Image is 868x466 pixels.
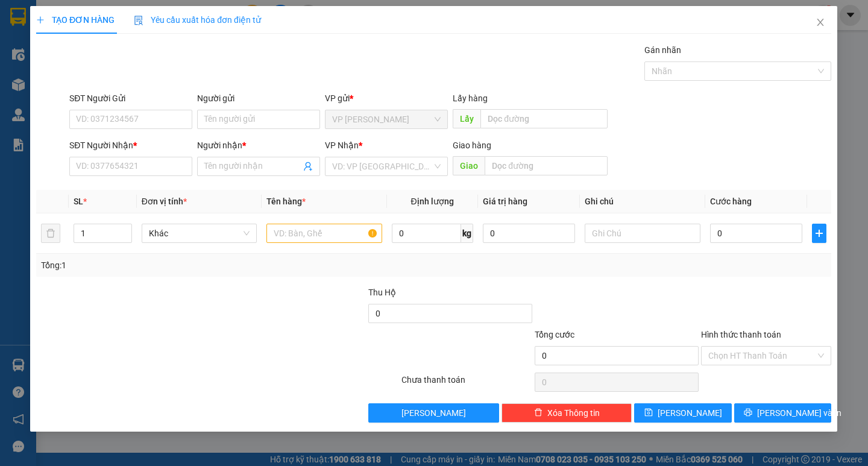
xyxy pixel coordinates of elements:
label: Hình thức thanh toán [701,330,781,339]
span: TẠO ĐƠN HÀNG [36,15,115,25]
input: Dọc đường [481,109,608,128]
span: user-add [304,162,313,171]
span: Xóa Thông tin [547,406,600,420]
label: Gán nhãn [645,45,682,55]
div: SĐT Người Gửi [70,92,193,105]
div: Người nhận [198,139,321,152]
span: Tổng cước [535,330,574,339]
span: Định lượng [411,197,454,206]
span: [PERSON_NAME] [402,406,467,420]
span: Yêu cầu xuất hóa đơn điện tử [134,15,262,25]
span: Giá trị hàng [483,197,527,206]
input: 0 [483,224,576,243]
span: [PERSON_NAME] [658,406,722,420]
div: Chưa thanh toán [401,373,534,394]
input: Dọc đường [485,156,608,175]
div: Người gửi [198,92,321,105]
span: SL [74,197,83,206]
button: Close [804,6,838,40]
span: Lấy [453,109,481,128]
span: plus [813,228,826,238]
span: close [816,17,826,27]
span: Khác [149,224,250,242]
div: VP gửi [325,92,448,105]
div: Tổng: 1 [41,259,336,272]
span: kg [461,224,473,243]
span: printer [744,408,752,418]
button: save[PERSON_NAME] [635,403,732,423]
button: delete [41,224,60,243]
span: Cước hàng [710,197,752,206]
button: deleteXóa Thông tin [502,403,632,423]
span: delete [534,408,542,418]
span: Tên hàng [267,197,306,206]
span: [PERSON_NAME] và In [757,406,841,420]
span: Thu Hộ [369,288,397,297]
button: plus [813,224,827,243]
input: Ghi Chú [585,224,700,243]
img: icon [134,16,144,25]
span: Giao hàng [453,140,492,150]
input: VD: Bàn, Ghế [267,224,382,243]
span: VP Nhận [325,140,359,150]
span: save [644,408,653,418]
button: [PERSON_NAME] [369,403,500,423]
span: plus [36,16,45,24]
th: Ghi chú [580,190,705,213]
div: SĐT Người Nhận [70,139,193,152]
span: Đơn vị tính [142,197,187,206]
span: Lấy hàng [453,93,488,103]
span: VP Phan Thiết [333,110,441,128]
button: printer[PERSON_NAME] và In [734,403,831,423]
span: Giao [453,156,485,175]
